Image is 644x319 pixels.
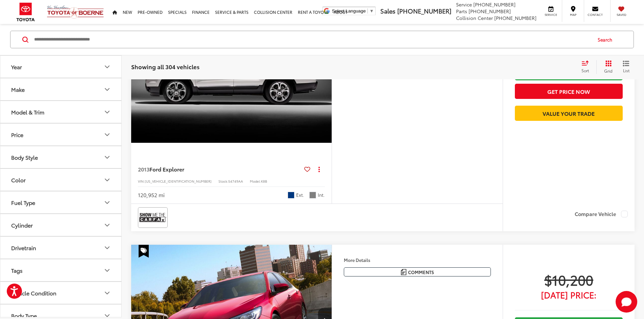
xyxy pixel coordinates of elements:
span: Sort [581,68,589,73]
button: PricePrice [0,124,122,145]
button: Toggle Chat Window [616,291,637,313]
span: ▼ [369,8,374,14]
span: Service [456,1,472,8]
div: Drivetrain [11,244,36,251]
span: Parts [456,8,467,15]
button: YearYear [0,56,122,78]
span: Saved [614,12,629,17]
div: Vehicle Condition [103,289,111,297]
span: dropdown dots [318,166,320,172]
span: Ford Explorer [149,165,184,173]
span: [DATE] Price: [515,291,623,298]
button: TagsTags [0,259,122,281]
span: [PHONE_NUMBER] [494,15,536,21]
span: K8B [261,179,267,184]
div: Color [103,176,111,184]
div: Fuel Type [103,198,111,207]
button: Model & TrimModel & Trim [0,101,122,123]
h4: More Details [344,258,491,262]
span: Collision Center [456,15,493,21]
img: Comments [401,269,406,275]
span: Grid [604,68,613,74]
span: Service [543,12,558,17]
a: Value Your Trade [515,106,623,121]
span: Deep Impact Blue Metallic [288,192,294,198]
div: Cylinder [103,221,111,229]
div: 120,952 mi [138,191,165,199]
button: Actions [313,163,325,175]
span: 54749AA [228,179,243,184]
button: ColorColor [0,169,122,191]
div: Model & Trim [103,108,111,116]
span: Model: [250,179,261,184]
span: Special [139,245,149,258]
span: Select Language [332,8,366,14]
button: Body StyleBody Style [0,146,122,168]
img: Vic Vaughan Toyota of Boerne [47,5,104,19]
div: Make [11,86,25,92]
button: List View [618,60,635,74]
img: View CARFAX report [139,209,166,227]
span: [PHONE_NUMBER] [397,6,451,15]
div: Drivetrain [103,244,111,252]
button: Fuel TypeFuel Type [0,191,122,213]
span: VIN: [138,179,145,184]
span: List [623,68,629,73]
a: Select Language​ [332,8,374,14]
div: Body Style [103,153,111,161]
button: Comments [344,267,491,276]
div: Make [103,85,111,94]
svg: Start Chat [616,291,637,313]
button: Select sort value [578,60,596,74]
div: Year [11,63,22,70]
button: Vehicle ConditionVehicle Condition [0,282,122,304]
div: Tags [11,267,23,273]
button: Get Price Now [515,84,623,99]
button: Search [591,31,622,48]
div: Body Type [11,312,37,319]
div: Body Style [11,154,38,160]
span: Stock: [218,179,228,184]
div: Cylinder [11,222,33,228]
div: Color [11,177,26,183]
button: CylinderCylinder [0,214,122,236]
span: $10,200 [515,271,623,288]
span: Map [566,12,580,17]
span: Contact [588,12,603,17]
span: [US_VEHICLE_IDENTIFICATION_NUMBER] [145,179,212,184]
button: DrivetrainDrivetrain [0,237,122,259]
div: Tags [103,266,111,274]
a: 2013Ford Explorer [138,165,302,173]
div: Price [11,131,23,138]
div: Price [103,131,111,139]
input: Search by Make, Model, or Keyword [33,31,591,48]
span: [PHONE_NUMBER] [473,1,516,8]
button: Grid View [596,60,618,74]
span: Showing all 304 vehicles [131,62,199,71]
label: Compare Vehicle [575,211,628,217]
span: Charcoal Black [309,192,316,198]
span: Ext. [296,192,304,198]
span: Comments [408,269,434,275]
span: 2013 [138,165,149,173]
span: [PHONE_NUMBER] [469,8,511,15]
div: Vehicle Condition [11,290,56,296]
div: Fuel Type [11,199,35,206]
span: Sales [380,6,396,15]
button: MakeMake [0,78,122,100]
div: Model & Trim [11,109,44,115]
div: Year [103,63,111,71]
span: Int. [318,192,325,198]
